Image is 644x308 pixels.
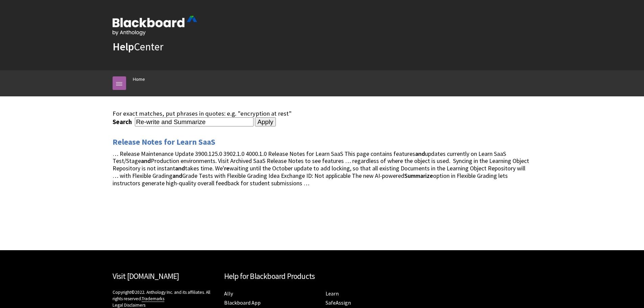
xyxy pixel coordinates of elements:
[404,172,433,180] strong: Summarize
[415,150,425,158] strong: and
[113,271,179,281] a: Visit [DOMAIN_NAME]
[224,290,233,297] a: Ally
[142,296,164,302] a: Trademarks
[133,75,145,84] a: Home
[113,40,163,53] a: HelpCenter
[113,118,134,126] label: Search
[141,157,151,165] strong: and
[113,16,197,35] img: Blackboard by Anthology
[172,172,182,180] strong: and
[175,164,185,172] strong: and
[326,290,339,297] a: Learn
[224,164,230,172] strong: re
[224,270,420,282] h2: Help for Blackboard Products
[113,40,134,53] strong: Help
[224,299,261,306] a: Blackboard App
[113,110,532,117] div: For exact matches, put phrases in quotes: e.g. "encryption at rest"
[113,137,215,147] a: Release Notes for Learn SaaS
[113,150,529,187] span: … Release Maintenance Update 3900.125.0 3902.1.0 4000.1.0 Release Notes for Learn SaaS This page ...
[326,299,351,306] a: SafeAssign
[255,117,276,127] input: Apply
